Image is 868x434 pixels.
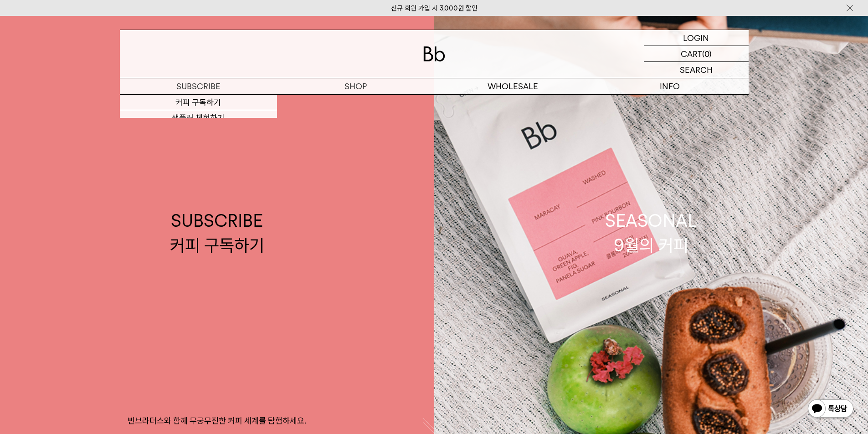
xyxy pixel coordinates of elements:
[391,4,478,12] a: 신규 회원 가입 시 3,000원 할인
[605,209,697,257] div: SEASONAL 9월의 커피
[170,209,264,257] div: SUBSCRIBE 커피 구독하기
[807,398,854,420] img: 카카오톡 채널 1:1 채팅 버튼
[683,30,709,46] p: LOGIN
[120,78,277,94] a: SUBSCRIBE
[277,78,434,94] a: SHOP
[120,95,277,110] a: 커피 구독하기
[702,46,712,61] p: (0)
[591,78,749,94] p: INFO
[434,78,591,94] p: WHOLESALE
[644,30,749,46] a: LOGIN
[680,62,713,78] p: SEARCH
[681,46,702,61] p: CART
[644,46,749,62] a: CART (0)
[120,110,277,126] a: 샘플러 체험하기
[423,46,445,61] img: 로고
